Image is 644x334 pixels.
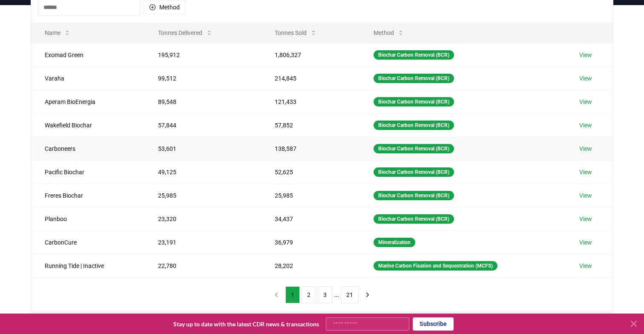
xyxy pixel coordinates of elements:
td: Planboo [31,207,144,230]
a: View [579,51,592,59]
td: 121,433 [261,90,360,113]
td: 214,845 [261,66,360,90]
button: next page [360,286,375,303]
td: 138,587 [261,137,360,160]
a: View [579,168,592,176]
button: Method [367,24,411,41]
button: Method [144,0,185,14]
td: Carboneers [31,137,144,160]
td: Freres Biochar [31,184,144,207]
td: 89,548 [144,90,261,113]
div: Marine Carbon Fixation and Sequestration (MCFS) [374,261,497,271]
td: 49,125 [144,160,261,184]
div: Biochar Carbon Removal (BCR) [374,214,454,224]
td: CarbonCure [31,230,144,254]
td: 25,985 [261,184,360,207]
div: Biochar Carbon Removal (BCR) [374,74,454,83]
a: View [579,98,592,106]
td: 23,320 [144,207,261,230]
td: Aperam BioEnergia [31,90,144,113]
button: 2 [302,286,316,303]
td: 22,780 [144,254,261,277]
a: View [579,74,592,83]
div: Biochar Carbon Removal (BCR) [374,167,454,177]
td: 28,202 [261,254,360,277]
div: Biochar Carbon Removal (BCR) [374,144,454,153]
td: 53,601 [144,137,261,160]
td: 23,191 [144,230,261,254]
td: 57,844 [144,113,261,137]
td: 52,625 [261,160,360,184]
td: 99,512 [144,66,261,90]
button: Tonnes Sold [268,24,324,41]
a: View [579,215,592,223]
td: Varaha [31,66,144,90]
div: Biochar Carbon Removal (BCR) [374,50,454,60]
div: Mineralization [374,238,415,247]
td: 36,979 [261,230,360,254]
td: 57,852 [261,113,360,137]
button: 1 [285,286,300,303]
a: View [579,191,592,200]
td: 195,912 [144,43,261,66]
a: View [579,121,592,130]
button: Tonnes Delivered [151,24,219,41]
button: Name [38,24,78,41]
li: ... [334,290,339,300]
td: Exomad Green [31,43,144,66]
td: Wakefield Biochar [31,113,144,137]
a: View [579,144,592,153]
a: View [579,262,592,270]
button: 3 [318,286,332,303]
div: Biochar Carbon Removal (BCR) [374,121,454,130]
td: Running Tide | Inactive [31,254,144,277]
td: 34,437 [261,207,360,230]
td: Pacific Biochar [31,160,144,184]
td: 25,985 [144,184,261,207]
a: View [579,238,592,247]
button: 21 [341,286,359,303]
div: Biochar Carbon Removal (BCR) [374,97,454,107]
div: Biochar Carbon Removal (BCR) [374,191,454,200]
td: 1,806,327 [261,43,360,66]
